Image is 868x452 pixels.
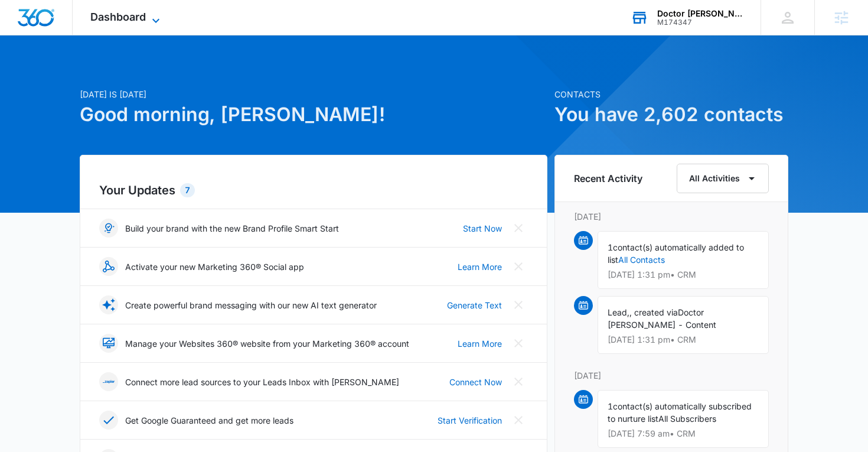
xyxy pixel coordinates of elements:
[458,337,502,350] a: Learn More
[657,18,743,27] div: account id
[90,11,146,23] span: Dashboard
[125,337,409,350] p: Manage your Websites 360® website from your Marketing 360® account
[608,271,759,279] p: [DATE] 1:31 pm • CRM
[449,376,502,388] a: Connect Now
[509,411,528,430] button: Close
[574,171,642,186] h6: Recent Activity
[509,372,528,391] button: Close
[125,299,377,311] p: Create powerful brand messaging with our new AI text generator
[509,334,528,353] button: Close
[574,210,769,223] p: [DATE]
[657,9,743,18] div: account name
[80,100,547,129] h1: Good morning, [PERSON_NAME]!
[629,307,678,317] span: , created via
[608,242,613,252] span: 1
[438,414,502,427] a: Start Verification
[677,164,769,193] button: All Activities
[554,100,788,129] h1: You have 2,602 contacts
[608,336,759,344] p: [DATE] 1:31 pm • CRM
[180,183,195,197] div: 7
[608,401,752,424] span: contact(s) automatically subscribed to nurture list
[125,376,399,388] p: Connect more lead sources to your Leads Inbox with [PERSON_NAME]
[618,255,665,265] a: All Contacts
[458,261,502,273] a: Learn More
[608,430,759,438] p: [DATE] 7:59 am • CRM
[509,219,528,238] button: Close
[554,88,788,100] p: Contacts
[125,414,293,427] p: Get Google Guaranteed and get more leads
[125,261,304,273] p: Activate your new Marketing 360® Social app
[509,257,528,276] button: Close
[99,181,528,199] h2: Your Updates
[463,222,502,235] a: Start Now
[608,401,613,411] span: 1
[80,88,547,100] p: [DATE] is [DATE]
[608,242,744,265] span: contact(s) automatically added to list
[125,222,339,235] p: Build your brand with the new Brand Profile Smart Start
[658,414,716,424] span: All Subscribers
[608,307,629,317] span: Lead,
[509,295,528,314] button: Close
[447,299,502,311] a: Generate Text
[574,369,769,382] p: [DATE]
